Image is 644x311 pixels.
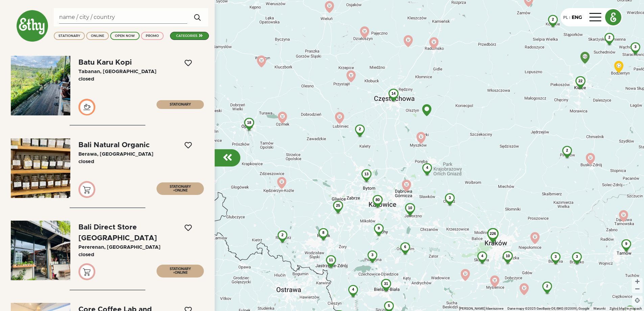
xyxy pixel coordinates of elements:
span: 80 [375,198,379,202]
span: + [173,271,175,274]
img: 14 [384,89,403,107]
span: Dane mapy ©2025 GeoBasis-DE/BKG (©2009), Google [507,307,589,310]
span: 3 [554,254,556,259]
img: 31 [377,279,396,297]
span: 3 [371,253,373,257]
span: closed [78,252,94,257]
span: 2 [281,233,283,237]
img: 3 [568,252,586,270]
span: 2 [546,284,548,288]
img: ethy logo [605,9,621,25]
img: 4 [344,285,362,303]
span: Tabanan, [GEOGRAPHIC_DATA] [78,69,157,74]
div: ONLINE [91,34,104,38]
img: 3 [547,252,565,270]
span: STATIONARY [170,185,191,188]
span: Berawa, [GEOGRAPHIC_DATA] [78,152,153,157]
div: | [568,15,572,21]
img: 80 [368,195,387,214]
span: 2 [566,148,568,152]
div: ENG [572,14,582,21]
span: 9 [378,226,380,230]
span: 3 [634,45,636,49]
span: STATIONARY [170,103,191,106]
span: closed [78,76,94,82]
img: 2 [538,282,556,299]
img: 13 [357,169,376,188]
div: categories [176,34,197,38]
span: 4 [352,287,354,291]
img: 6 [396,242,414,260]
span: 13 [364,172,368,176]
img: 10 [498,251,517,270]
img: 25 [329,201,348,219]
a: Zgłoś błąd w mapach [610,307,642,310]
span: 4 [481,254,483,258]
img: 8 [314,228,332,246]
span: 25 [336,203,340,207]
div: Bali Natural Organic [78,141,150,149]
span: 22 [578,79,582,83]
span: 2 [552,17,554,21]
img: 11 [321,255,340,274]
img: 2 [273,230,291,248]
img: 9 [370,224,388,241]
img: 2 [544,15,562,32]
span: Pererenan, [GEOGRAPHIC_DATA] [78,245,161,250]
span: + [173,189,175,192]
span: 3 [449,196,451,200]
img: 22 [571,76,590,95]
span: 9 [625,242,627,246]
img: 3 [363,250,381,268]
img: 3 [441,193,459,211]
span: STATIONARY [170,267,191,271]
span: closed [78,159,94,164]
span: 4 [426,165,428,170]
img: search.svg [191,10,204,24]
img: 4 [473,251,491,269]
img: 2 [351,125,369,142]
a: Warunki (otwiera się w nowej karcie) [593,307,605,310]
img: ethy-logo [16,10,48,42]
img: 9 [617,239,635,257]
div: Batu Karu Kopi [78,59,132,66]
img: 2 [558,146,576,163]
img: 18 [240,118,259,136]
div: PL [563,14,568,21]
span: 3 [576,254,578,259]
img: 2 [600,33,618,50]
span: 11 [329,258,333,262]
button: Skróty klawiszowe [459,306,503,311]
div: OPEN NOW [115,34,135,38]
span: 14 [391,91,395,95]
span: 6 [404,245,406,249]
span: 18 [247,120,251,125]
span: 31 [384,282,388,286]
input: Search [59,11,187,24]
span: 2 [359,127,361,131]
div: Bali Direct Store [GEOGRAPHIC_DATA] [78,224,157,242]
div: STATIONARY [58,34,80,38]
span: 10 [408,206,412,210]
span: ONLINE [175,189,188,192]
img: 10 [401,203,420,222]
span: ONLINE [175,271,188,274]
span: 2 [608,35,610,39]
span: 5 [388,304,390,308]
span: 8 [322,230,324,235]
img: 226 [482,228,504,250]
span: 226 [490,231,496,236]
img: 4 [418,163,436,181]
span: 10 [505,254,509,258]
div: PROMO [146,34,159,38]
